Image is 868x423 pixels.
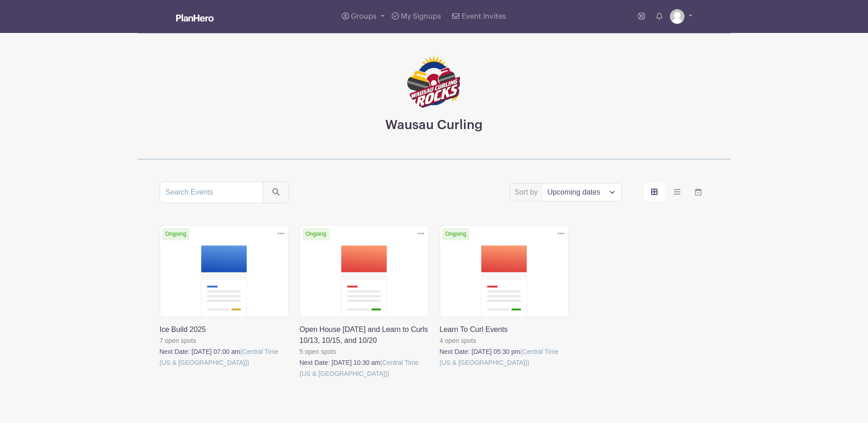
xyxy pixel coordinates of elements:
[670,9,685,24] img: default-ce2991bfa6775e67f084385cd625a349d9dcbb7a52a09fb2fda1e96e2d18dcdb.png
[351,13,377,20] span: Groups
[176,14,214,22] img: logo_white-6c42ec7e38ccf1d336a20a19083b03d10ae64f83f12c07503d8b9e83406b4c7d.svg
[462,13,506,20] span: Event Invites
[407,55,462,110] img: logo-1.png
[515,187,541,198] label: Sort by
[160,181,263,203] input: Search Events
[401,13,441,20] span: My Signups
[644,183,709,201] div: order and view
[385,118,483,133] h3: Wausau Curling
